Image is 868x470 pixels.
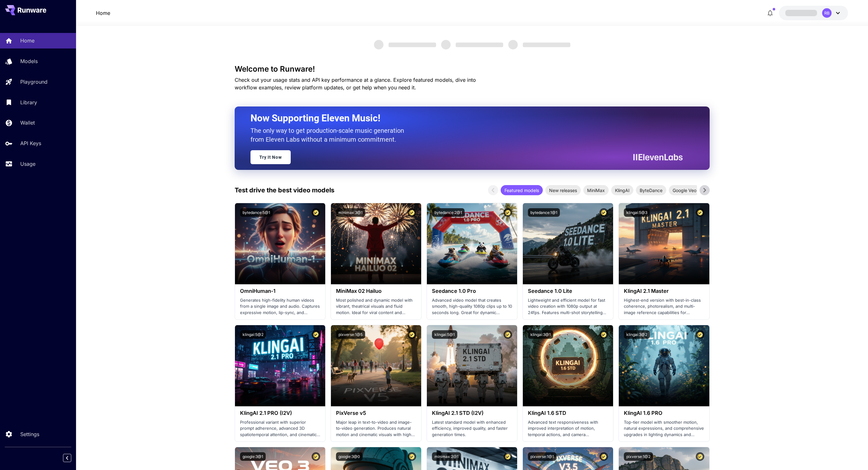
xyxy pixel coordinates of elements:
[523,203,613,284] img: alt
[63,454,71,462] button: Collapse sidebar
[624,288,704,294] h3: KlingAI 2.1 Master
[20,139,41,147] p: API Keys
[235,185,334,195] p: Test drive the best video models
[336,452,363,461] button: google:3@0
[250,150,291,164] a: Try It Now
[20,430,39,438] p: Settings
[779,6,848,20] button: RB
[96,9,110,17] a: Home
[240,330,266,339] button: klingai:5@2
[427,325,517,406] img: alt
[20,99,37,106] p: Library
[240,297,320,316] p: Generates high-fidelity human videos from a single image and audio. Captures expressive motion, l...
[583,187,609,194] span: MiniMax
[528,410,608,416] h3: KlingAI 1.6 STD
[312,330,320,339] button: Certified Model – Vetted for best performance and includes a commercial license.
[696,208,704,217] button: Certified Model – Vetted for best performance and includes a commercial license.
[624,419,704,438] p: Top-tier model with smoother motion, natural expressions, and comprehensive upgrades in lighting ...
[624,410,704,416] h3: KlingAI 1.6 PRO
[669,185,700,195] div: Google Veo
[312,208,320,217] button: Certified Model – Vetted for best performance and includes a commercial license.
[432,410,512,416] h3: KlingAI 2.1 STD (I2V)
[528,452,556,461] button: pixverse:1@1
[68,452,76,464] div: Collapse sidebar
[624,330,650,339] button: klingai:3@2
[669,187,700,194] span: Google Veo
[240,288,320,294] h3: OmniHuman‑1
[636,187,666,194] span: ByteDance
[240,410,320,416] h3: KlingAI 2.1 PRO (I2V)
[624,208,650,217] button: klingai:5@3
[240,419,320,438] p: Professional variant with superior prompt adherence, advanced 3D spatiotemporal attention, and ci...
[599,208,608,217] button: Certified Model – Vetted for best performance and includes a commercial license.
[619,325,709,406] img: alt
[619,203,709,284] img: alt
[599,330,608,339] button: Certified Model – Vetted for best performance and includes a commercial license.
[545,185,581,195] div: New releases
[250,126,409,144] p: The only way to get production-scale music generation from Eleven Labs without a minimum commitment.
[331,325,421,406] img: alt
[408,330,416,339] button: Certified Model – Vetted for best performance and includes a commercial license.
[624,452,653,461] button: pixverse:1@2
[504,330,512,339] button: Certified Model – Vetted for best performance and includes a commercial license.
[235,65,710,74] h3: Welcome to Runware!
[20,119,35,126] p: Wallet
[235,325,325,406] img: alt
[611,187,633,194] span: KlingAI
[20,160,35,168] p: Usage
[20,57,38,65] p: Models
[336,419,416,438] p: Major leap in text-to-video and image-to-video generation. Produces natural motion and cinematic ...
[432,297,512,316] p: Advanced video model that creates smooth, high-quality 1080p clips up to 10 seconds long. Great f...
[336,297,416,316] p: Most polished and dynamic model with vibrant, theatrical visuals and fluid motion. Ideal for vira...
[331,203,421,284] img: alt
[528,330,553,339] button: klingai:3@1
[504,452,512,461] button: Certified Model – Vetted for best performance and includes a commercial license.
[528,419,608,438] p: Advanced text responsiveness with improved interpretation of motion, temporal actions, and camera...
[240,452,266,461] button: google:3@1
[432,208,465,217] button: bytedance:2@1
[583,185,609,195] div: MiniMax
[336,330,365,339] button: pixverse:1@5
[624,297,704,316] p: Highest-end version with best-in-class coherence, photorealism, and multi-image reference capabil...
[235,203,325,284] img: alt
[528,208,560,217] button: bytedance:1@1
[336,208,365,217] button: minimax:3@1
[822,8,832,18] div: RB
[20,78,48,86] p: Playground
[501,187,543,194] span: Featured models
[336,288,416,294] h3: MiniMax 02 Hailuo
[336,410,416,416] h3: PixVerse v5
[611,185,633,195] div: KlingAI
[408,452,416,461] button: Certified Model – Vetted for best performance and includes a commercial license.
[599,452,608,461] button: Certified Model – Vetted for best performance and includes a commercial license.
[427,203,517,284] img: alt
[96,9,110,17] nav: breadcrumb
[523,325,613,406] img: alt
[20,37,35,44] p: Home
[312,452,320,461] button: Certified Model – Vetted for best performance and includes a commercial license.
[432,419,512,438] p: Latest standard model with enhanced efficiency, improved quality, and faster generation times.
[504,208,512,217] button: Certified Model – Vetted for best performance and includes a commercial license.
[432,330,457,339] button: klingai:5@1
[432,452,461,461] button: minimax:2@1
[545,187,581,194] span: New releases
[235,77,476,91] span: Check out your usage stats and API key performance at a glance. Explore featured models, dive int...
[432,288,512,294] h3: Seedance 1.0 Pro
[250,112,678,124] h2: Now Supporting Eleven Music!
[408,208,416,217] button: Certified Model – Vetted for best performance and includes a commercial license.
[528,297,608,316] p: Lightweight and efficient model for fast video creation with 1080p output at 24fps. Features mult...
[528,288,608,294] h3: Seedance 1.0 Lite
[696,452,704,461] button: Certified Model – Vetted for best performance and includes a commercial license.
[240,208,273,217] button: bytedance:5@1
[696,330,704,339] button: Certified Model – Vetted for best performance and includes a commercial license.
[501,185,543,195] div: Featured models
[636,185,666,195] div: ByteDance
